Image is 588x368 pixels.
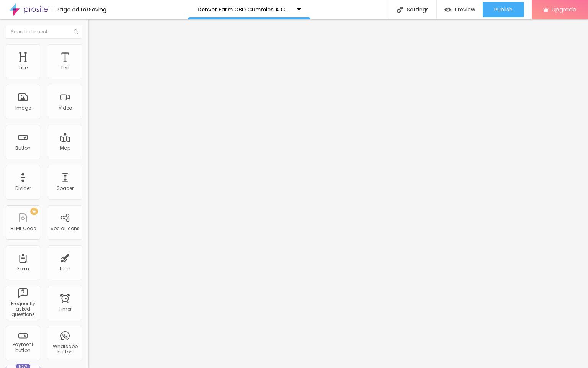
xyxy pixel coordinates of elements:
div: Timer [59,306,72,312]
div: Spacer [57,186,73,191]
div: Whatsapp button [50,344,80,355]
iframe: Editor [88,19,588,368]
div: Divider [15,186,31,191]
div: Button [15,146,31,151]
button: Publish [483,2,524,17]
img: Icone [397,7,403,13]
div: Saving... [89,7,110,12]
div: Icon [60,266,70,272]
div: Payment button [8,342,38,353]
p: Denver Farm CBD Gummies A Gateway to Natural Wellness [198,7,291,12]
div: Frequently asked questions [8,301,38,317]
div: Map [60,146,70,151]
div: Text [60,65,70,70]
div: Image [15,105,31,111]
span: Upgrade [552,6,577,13]
div: Form [17,266,29,272]
img: view-1.svg [444,7,451,13]
input: Search element [6,25,82,39]
button: Preview [437,2,483,17]
div: Video [59,105,72,111]
span: Publish [494,7,513,13]
div: Social Icons [51,226,80,231]
div: Page editor [52,7,89,12]
div: HTML Code [10,226,36,231]
div: Title [18,65,28,70]
span: Preview [455,7,475,13]
img: Icone [73,29,78,34]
